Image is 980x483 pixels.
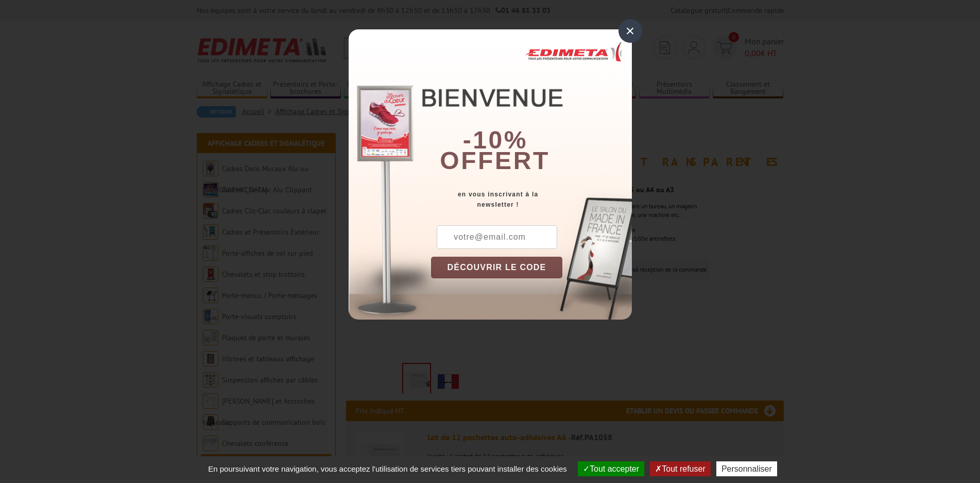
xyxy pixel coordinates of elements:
button: Personnaliser (fenêtre modale) [716,461,777,476]
span: En poursuivant votre navigation, vous acceptez l'utilisation de services tiers pouvant installer ... [203,464,572,473]
font: offert [440,147,550,174]
button: DÉCOUVRIR LE CODE [431,257,563,278]
input: votre@email.com [437,225,557,249]
b: -10% [463,126,528,154]
button: Tout accepter [578,461,644,476]
div: × [618,19,642,43]
button: Tout refuser [650,461,710,476]
div: en vous inscrivant à la newsletter ! [431,189,632,210]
